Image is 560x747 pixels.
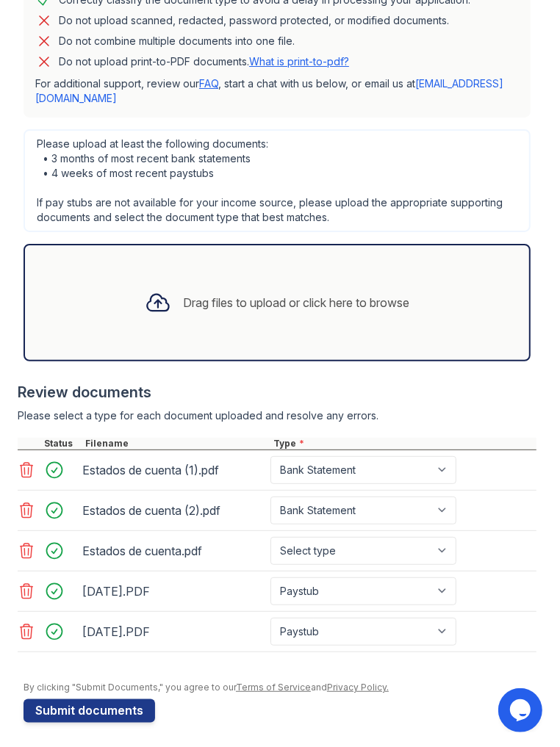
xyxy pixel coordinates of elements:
[82,580,265,603] div: [DATE].PDF
[82,620,265,643] div: [DATE].PDF
[24,129,531,232] div: Please upload at least the following documents: • 3 months of most recent bank statements • 4 wee...
[82,458,265,482] div: Estados de cuenta (1).pdf
[327,682,389,693] a: Privacy Policy.
[24,699,155,723] button: Submit documents
[82,499,265,522] div: Estados de cuenta (2).pdf
[59,54,349,69] p: Do not upload print-to-PDF documents.
[82,539,265,563] div: Estados de cuenta.pdf
[18,382,536,403] div: Review documents
[236,682,311,693] a: Terms of Service
[35,77,503,104] a: [EMAIL_ADDRESS][DOMAIN_NAME]
[35,76,519,106] p: For additional support, review our , start a chat with us below, or email us at
[199,77,218,90] a: FAQ
[498,688,545,732] iframe: chat widget
[18,408,536,423] div: Please select a type for each document uploaded and resolve any errors.
[59,12,449,29] div: Do not upload scanned, redacted, password protected, or modified documents.
[41,438,82,450] div: Status
[82,438,270,450] div: Filename
[270,438,536,450] div: Type
[24,682,536,693] div: By clicking "Submit Documents," you agree to our and
[59,32,295,50] div: Do not combine multiple documents into one file.
[183,294,409,311] div: Drag files to upload or click here to browse
[249,55,349,68] a: What is print-to-pdf?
